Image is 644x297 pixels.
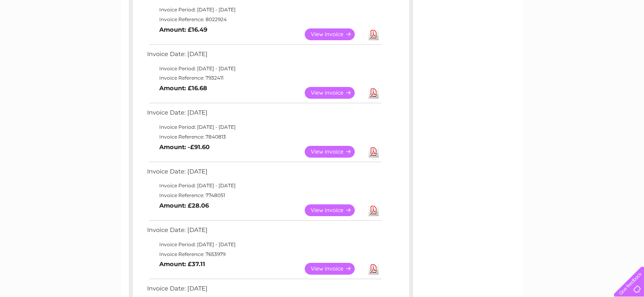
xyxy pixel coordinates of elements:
a: 0333 014 3131 [491,4,547,14]
a: Download [369,146,379,158]
a: View [305,146,364,158]
td: Invoice Reference: 7653979 [145,249,383,259]
a: Download [369,87,379,99]
a: View [305,28,364,40]
td: Invoice Date: [DATE] [145,49,383,64]
a: Telecoms [544,35,568,41]
div: Clear Business is a trading name of Verastar Limited (registered in [GEOGRAPHIC_DATA] No. 3667643... [130,4,514,39]
a: View [305,263,364,275]
td: Invoice Period: [DATE] - [DATE] [145,64,383,74]
a: Energy [521,35,539,41]
a: Log out [617,35,636,41]
img: logo.png [22,21,64,46]
td: Invoice Date: [DATE] [145,107,383,122]
td: Invoice Reference: 8022924 [145,15,383,24]
td: Invoice Reference: 7932411 [145,73,383,83]
a: View [305,87,364,99]
td: Invoice Period: [DATE] - [DATE] [145,181,383,191]
td: Invoice Reference: 7748051 [145,191,383,200]
b: Amount: -£91.60 [159,143,210,151]
td: Invoice Date: [DATE] [145,166,383,181]
a: Blog [573,35,585,41]
td: Invoice Period: [DATE] - [DATE] [145,240,383,249]
a: Contact [590,35,610,41]
td: Invoice Period: [DATE] - [DATE] [145,122,383,132]
td: Invoice Date: [DATE] [145,225,383,240]
b: Amount: £37.11 [159,260,205,268]
b: Amount: £16.68 [159,85,207,92]
a: Download [369,263,379,275]
td: Invoice Reference: 7840813 [145,132,383,142]
b: Amount: £28.06 [159,202,209,209]
a: Download [369,28,379,40]
a: View [305,204,364,216]
a: Download [369,204,379,216]
td: Invoice Period: [DATE] - [DATE] [145,5,383,15]
b: Amount: £16.49 [159,26,207,33]
a: Water [501,35,516,41]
